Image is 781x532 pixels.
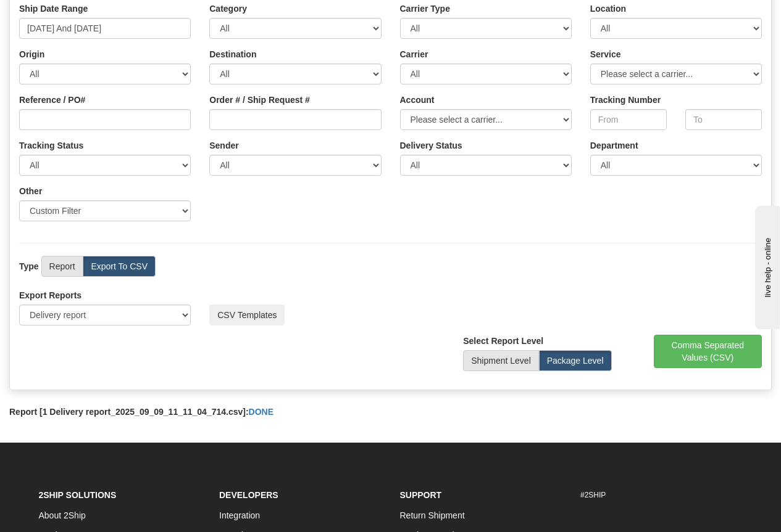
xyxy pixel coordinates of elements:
button: CSV Templates [209,305,285,325]
a: Integration [219,510,260,520]
label: Carrier Type [400,2,450,15]
label: Category [209,2,247,15]
label: Select Report Level [463,335,543,347]
label: Export Reports [19,289,81,301]
label: Order # / Ship Request # [209,94,310,106]
h6: #2SHIP [580,491,743,499]
a: DONE [249,407,274,417]
label: Ship Date Range [19,2,88,15]
label: Other [19,185,42,197]
div: live help - online [9,10,114,20]
label: Please ensure data set in report has been RECENTLY tracked from your Shipment History [400,139,462,152]
label: Service [590,48,621,60]
label: Tracking Number [590,94,661,106]
label: Account [400,94,435,106]
label: Package Level [539,350,612,371]
label: Shipment Level [463,350,539,371]
strong: 2Ship Solutions [39,490,117,500]
label: Tracking Status [19,139,83,152]
label: Destination [209,48,256,60]
label: Report [41,256,83,277]
input: From [590,109,667,130]
label: Report [1 Delivery report_2025_09_09_11_11_04_714.csv]: [9,406,274,418]
label: Department [590,139,638,152]
strong: Support [400,490,442,500]
label: Origin [19,48,44,60]
a: Return Shipment [400,510,465,520]
label: Type [19,260,39,272]
label: Reference / PO# [19,94,85,106]
select: Please ensure data set in report has been RECENTLY tracked from your Shipment History [400,155,572,176]
a: About 2Ship [39,510,86,520]
input: To [685,109,762,130]
strong: Developers [219,490,278,500]
button: Comma Separated Values (CSV) [654,335,762,368]
label: Sender [209,139,238,152]
label: Carrier [400,48,428,60]
label: Location [590,2,626,15]
label: Export To CSV [83,256,156,277]
iframe: chat widget [753,203,780,329]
